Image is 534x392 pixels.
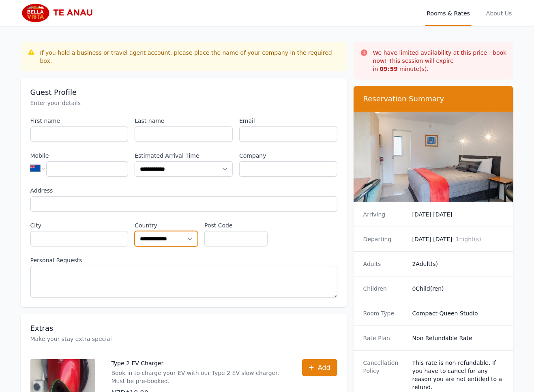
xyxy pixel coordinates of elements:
dd: 0 Child(ren) [412,285,504,293]
label: Mobile [30,152,129,160]
dt: Adults [363,260,406,268]
div: If you hold a business or travel agent account, please place the name of your company in the requ... [40,49,341,65]
div: This rate is non-refundable. If you have to cancel for any reason you are not entitled to a refund. [412,359,504,391]
label: Country [135,221,198,229]
strong: 09 : 59 [380,66,398,72]
p: Enter your details [30,99,337,107]
label: Company [239,152,337,160]
dd: Compact Queen Studio [412,309,504,317]
label: Email [239,117,337,125]
img: Compact Queen Studio [354,112,514,202]
h3: Extras [30,323,337,333]
dt: Rate Plan [363,334,406,342]
p: We have limited availability at this price - book now! This session will expire in minute(s). [373,49,507,73]
dt: Children [363,285,406,293]
p: Book in to charge your EV with our Type 2 EV slow charger. Must be pre-booked. [112,369,286,385]
h3: Reservation Summary [363,94,504,104]
button: Add [302,359,337,376]
dd: [DATE] [DATE] [412,210,504,218]
dt: Cancellation Policy [363,359,406,391]
label: Last name [135,117,233,125]
h3: Guest Profile [30,88,337,97]
dt: Room Type [363,309,406,317]
span: 1 night(s) [456,236,481,242]
dt: Arriving [363,210,406,218]
dd: 2 Adult(s) [412,260,504,268]
p: Type 2 EV Charger [112,359,286,367]
p: Make your stay extra special [30,335,337,343]
dt: Departing [363,235,406,243]
span: Add [318,363,330,373]
img: Bella Vista Te Anau [21,3,99,23]
label: First name [30,117,129,125]
dd: Non Refundable Rate [412,334,504,342]
dd: [DATE] [DATE] [412,235,504,243]
label: City [30,221,129,229]
label: Estimated Arrival Time [135,152,233,160]
label: Post Code [204,221,268,229]
label: Personal Requests [30,256,337,264]
label: Address [30,186,337,195]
